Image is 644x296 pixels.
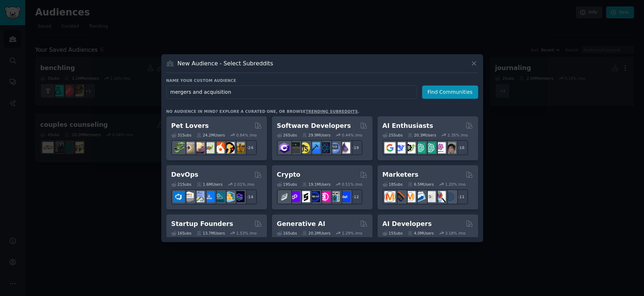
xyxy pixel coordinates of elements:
img: chatgpt_promptDesign [414,142,426,153]
div: + 12 [347,189,362,204]
img: AskMarketing [404,191,416,202]
div: + 24 [242,140,257,155]
div: 1.6M Users [196,182,223,187]
img: chatgpt_prompts_ [425,142,436,153]
h2: Software Developers [277,121,351,130]
img: web3 [309,191,320,202]
a: trending subreddits [306,109,358,114]
img: OpenAIDev [435,142,446,153]
img: learnjavascript [299,142,310,153]
div: + 11 [453,189,468,204]
img: ethstaker [299,191,310,202]
img: aws_cdk [223,191,235,202]
img: reactnative [319,142,330,153]
div: 1.53 % /mo [236,231,257,236]
img: DevOpsLinks [203,191,214,202]
div: 15 Sub s [383,231,403,236]
h2: DevOps [171,170,199,179]
img: Docker_DevOps [193,191,204,202]
img: MarketingResearch [435,191,446,202]
h2: AI Enthusiasts [383,121,433,130]
h3: New Audience - Select Subreddits [177,60,273,67]
div: 20.3M Users [408,133,436,138]
div: 4.0M Users [408,231,434,236]
img: defiblockchain [319,191,330,202]
div: 2.01 % /mo [234,182,254,187]
img: cockatiel [213,142,224,153]
img: ArtificalIntelligence [445,142,456,153]
img: ethfinance [279,191,290,202]
div: + 14 [242,189,257,204]
img: software [289,142,300,153]
img: platformengineering [213,191,224,202]
div: 31 Sub s [171,133,191,138]
div: + 19 [347,140,362,155]
img: PetAdvice [223,142,235,153]
input: Pick a short name, like "Digital Marketers" or "Movie-Goers" [166,85,417,99]
h2: Startup Founders [171,219,233,228]
div: 1.20 % /mo [445,182,465,187]
img: DeepSeek [394,142,406,153]
img: GoogleGeminiAI [384,142,395,153]
button: Find Communities [422,85,478,99]
div: + 18 [453,140,468,155]
img: elixir [339,142,350,153]
div: 24.2M Users [196,133,225,138]
div: 2.35 % /mo [448,133,468,138]
div: 3.18 % /mo [445,231,465,236]
img: herpetology [173,142,184,153]
div: 16 Sub s [277,231,297,236]
img: iOSProgramming [309,142,320,153]
div: 20.2M Users [302,231,330,236]
img: content_marketing [384,191,395,202]
img: Emailmarketing [414,191,426,202]
div: 6.5M Users [408,182,434,187]
img: bigseo [394,191,406,202]
div: 25 Sub s [383,133,403,138]
h3: Name your custom audience [166,78,478,83]
div: 1.29 % /mo [342,231,362,236]
h2: Marketers [383,170,418,179]
div: 18 Sub s [383,182,403,187]
img: CryptoNews [329,191,340,202]
img: AItoolsCatalog [404,142,416,153]
div: 0.44 % /mo [342,133,362,138]
img: azuredevops [173,191,184,202]
div: 26 Sub s [277,133,297,138]
div: 0.84 % /mo [236,133,257,138]
h2: Pet Lovers [171,121,209,130]
img: AskComputerScience [329,142,340,153]
img: csharp [279,142,290,153]
div: No audience in mind? Explore a curated one, or browse . [166,109,360,114]
img: defi_ [339,191,350,202]
img: AWS_Certified_Experts [183,191,194,202]
div: 19.1M Users [302,182,330,187]
div: 19 Sub s [277,182,297,187]
img: PlatformEngineers [233,191,245,202]
img: leopardgeckos [193,142,204,153]
img: dogbreed [233,142,245,153]
div: 29.9M Users [302,133,330,138]
h2: Generative AI [277,219,325,228]
img: OnlineMarketing [445,191,456,202]
h2: Crypto [277,170,301,179]
h2: AI Developers [383,219,432,228]
div: 13.7M Users [196,231,225,236]
img: turtle [203,142,214,153]
img: googleads [425,191,436,202]
img: 0xPolygon [289,191,300,202]
div: 16 Sub s [171,231,191,236]
div: 21 Sub s [171,182,191,187]
div: 0.51 % /mo [342,182,362,187]
img: ballpython [183,142,194,153]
